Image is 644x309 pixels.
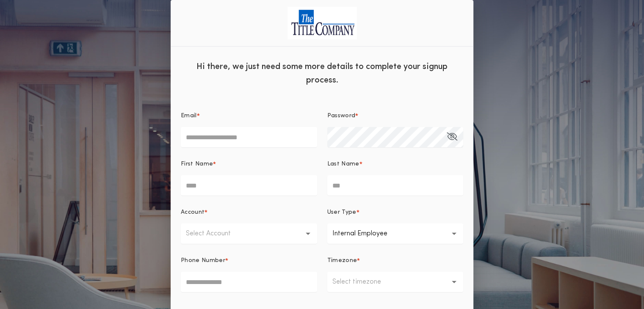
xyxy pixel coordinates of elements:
[332,229,401,239] p: Internal Employee
[327,127,464,147] input: Password*
[181,175,317,196] input: First Name*
[327,175,464,196] input: Last Name*
[327,208,357,217] p: User Type
[181,127,317,147] input: Email*
[447,127,457,147] button: Password*
[327,257,357,265] p: Timezone
[327,223,464,244] button: Internal Employee
[181,112,197,120] p: Email
[287,7,357,39] img: logo
[181,272,317,292] input: Phone Number*
[327,272,464,292] button: Select timezone
[171,53,473,91] div: Hi there, we just need some more details to complete your signup process.
[181,257,225,265] p: Phone Number
[181,208,205,217] p: Account
[327,112,356,120] p: Password
[186,229,244,239] p: Select Account
[181,223,317,244] button: Select Account
[327,160,359,168] p: Last Name
[181,160,213,168] p: First Name
[332,277,395,287] p: Select timezone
